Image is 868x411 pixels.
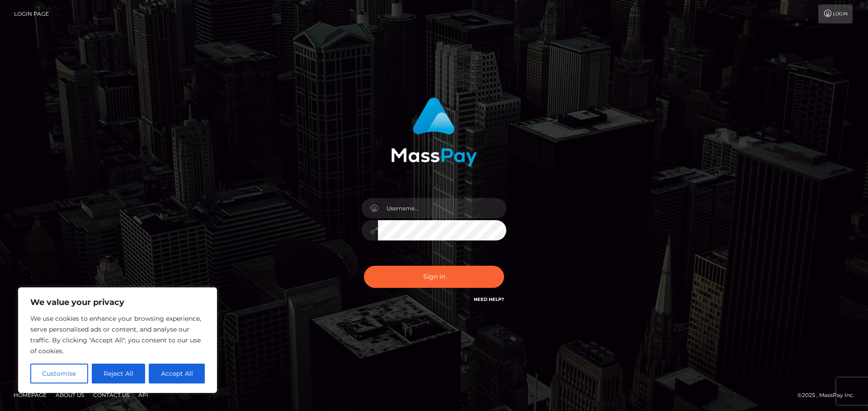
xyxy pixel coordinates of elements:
[30,313,205,356] p: We use cookies to enhance your browsing experience, serve personalised ads or content, and analys...
[149,364,205,383] button: Accept All
[30,364,88,383] button: Customise
[90,388,133,402] a: Contact Us
[364,266,504,288] button: Sign in
[474,296,504,302] a: Need Help?
[92,364,146,383] button: Reject All
[797,390,861,400] div: © 2025 , MassPay Inc.
[14,5,49,23] a: Login Page
[30,297,205,308] p: We value your privacy
[378,198,506,218] input: Username...
[52,388,88,402] a: About Us
[818,5,853,23] a: Login
[135,388,152,402] a: API
[391,97,477,166] img: MassPay Login
[10,388,50,402] a: Homepage
[18,287,217,393] div: We value your privacy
